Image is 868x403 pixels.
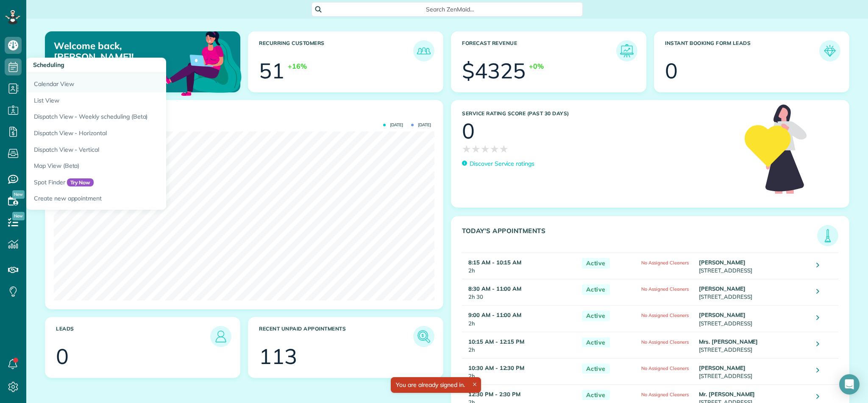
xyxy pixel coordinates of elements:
strong: [PERSON_NAME] [699,285,746,292]
p: Welcome back, [PERSON_NAME]! [54,40,178,63]
span: New [12,190,25,199]
a: Map View (Beta) [26,158,238,174]
td: [STREET_ADDRESS] [697,358,810,384]
div: 0 [56,346,69,367]
h3: Leads [56,326,210,347]
h3: Recent unpaid appointments [259,326,413,347]
div: 0 [665,60,678,81]
span: Active [582,284,610,295]
td: 2h [462,306,578,332]
h3: Forecast Revenue [462,40,616,61]
div: +0% [529,61,544,71]
div: 51 [259,60,284,81]
td: [STREET_ADDRESS] [697,253,810,279]
span: ★ [462,142,471,156]
strong: [PERSON_NAME] [699,259,746,266]
span: ★ [490,142,499,156]
strong: 8:30 AM - 11:00 AM [468,285,521,292]
a: Dispatch View - Vertical [26,142,238,158]
strong: 12:30 PM - 2:30 PM [468,391,520,397]
p: Discover Service ratings [470,159,534,168]
span: No Assigned Cleaners [641,260,688,266]
td: [STREET_ADDRESS] [697,279,810,306]
a: Create new appointment [26,190,238,210]
div: +16% [288,61,307,71]
span: No Assigned Cleaners [641,339,688,345]
div: $4325 [462,60,526,81]
strong: [PERSON_NAME] [699,364,746,371]
img: icon_unpaid_appointments-47b8ce3997adf2238b356f14209ab4cced10bd1f174958f3ca8f1d0dd7fffeee.png [415,328,432,345]
strong: 8:15 AM - 10:15 AM [468,259,521,266]
span: Scheduling [33,61,64,69]
a: Spot FinderTry Now [26,174,238,191]
td: [STREET_ADDRESS] [697,332,810,358]
strong: 10:30 AM - 12:30 PM [468,364,524,371]
td: 2h [462,332,578,358]
td: [STREET_ADDRESS] [697,306,810,332]
img: icon_leads-1bed01f49abd5b7fead27621c3d59655bb73ed531f8eeb49469d10e621d6b896.png [212,328,229,345]
span: New [12,212,25,220]
span: Active [582,337,610,348]
strong: Mr. [PERSON_NAME] [699,391,755,397]
td: 2h 30 [462,279,578,306]
div: Open Intercom Messenger [839,374,860,395]
span: Active [582,364,610,374]
strong: 9:00 AM - 11:00 AM [468,311,521,318]
a: Dispatch View - Horizontal [26,125,238,142]
div: 113 [259,346,297,367]
strong: 10:15 AM - 12:15 PM [468,338,524,345]
h3: Recurring Customers [259,40,413,61]
h3: Instant Booking Form Leads [665,40,819,61]
span: No Assigned Cleaners [641,312,688,318]
td: 2h [462,253,578,279]
img: icon_form_leads-04211a6a04a5b2264e4ee56bc0799ec3eb69b7e499cbb523a139df1d13a81ae0.png [821,42,838,59]
td: 2h [462,358,578,384]
h3: Service Rating score (past 30 days) [462,111,736,117]
span: [DATE] [411,123,431,127]
span: Active [582,311,610,321]
img: icon_forecast_revenue-8c13a41c7ed35a8dcfafea3cbb826a0462acb37728057bba2d056411b612bbbe.png [618,42,635,59]
h3: Today's Appointments [462,227,817,246]
span: No Assigned Cleaners [641,392,688,397]
span: Active [582,258,610,269]
span: ★ [481,142,490,156]
span: ★ [471,142,481,156]
span: No Assigned Cleaners [641,286,688,292]
div: 0 [462,120,475,142]
span: Try Now [67,178,94,187]
a: Dispatch View - Weekly scheduling (Beta) [26,108,238,125]
div: You are already signed in. [391,377,481,393]
a: List View [26,92,238,109]
a: Calendar View [26,73,238,92]
img: icon_todays_appointments-901f7ab196bb0bea1936b74009e4eb5ffbc2d2711fa7634e0d609ed5ef32b18b.png [819,227,836,244]
img: icon_recurring_customers-cf858462ba22bcd05b5a5880d41d6543d210077de5bb9ebc9590e49fd87d84ed.png [415,42,432,59]
span: No Assigned Cleaners [641,365,688,371]
span: [DATE] [383,123,403,127]
strong: Mrs. [PERSON_NAME] [699,338,758,345]
strong: [PERSON_NAME] [699,311,746,318]
h3: Actual Revenue this month [56,111,434,119]
img: dashboard_welcome-42a62b7d889689a78055ac9021e634bf52bae3f8056760290aed330b23ab8690.png [161,22,243,104]
span: ★ [499,142,509,156]
a: Discover Service ratings [462,159,534,168]
span: Active [582,390,610,400]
